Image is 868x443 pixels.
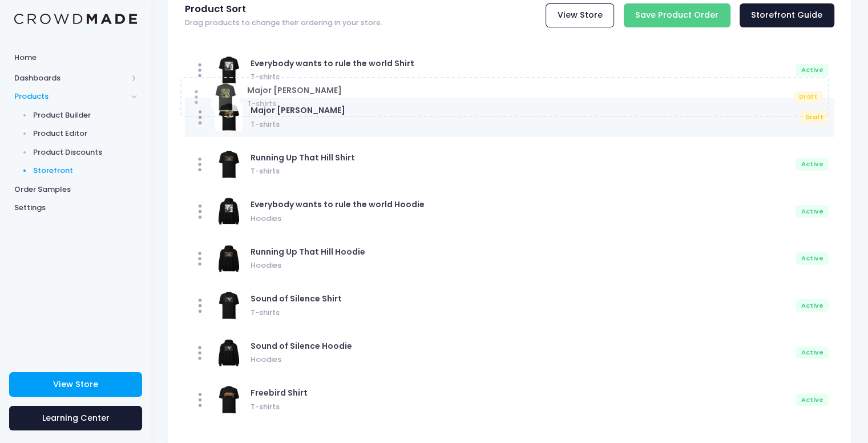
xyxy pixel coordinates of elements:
span: Product Editor [33,128,138,139]
span: Storefront [33,165,138,176]
div: Active [796,393,829,406]
span: Hoodies [251,352,792,365]
span: Dashboards [14,73,127,84]
span: Products [14,91,127,102]
div: Active [796,252,829,265]
span: Drag products to change their ordering in your store. [185,19,382,27]
span: Order Samples [14,184,137,195]
span: T-shirts [251,164,792,177]
span: Home [14,52,137,63]
span: T-shirts [251,70,792,83]
span: T-shirts [251,305,792,318]
div: Active [796,158,829,171]
span: Running Up That Hill Hoodie [251,246,365,257]
img: Logo [14,14,137,25]
span: Learning Center [42,412,110,424]
span: Product Sort [185,3,246,15]
span: Sound of Silence Hoodie [251,340,352,352]
span: Hoodies [251,258,792,271]
span: Product Discounts [33,147,138,158]
span: Major [PERSON_NAME] [251,104,345,116]
input: Save Product Order [624,3,730,28]
span: Everybody wants to rule the world Shirt [251,58,414,69]
div: Active [796,64,829,76]
span: Running Up That Hill Shirt [251,152,355,163]
span: T-shirts [251,399,792,412]
span: T-shirts [251,116,796,130]
span: Settings [14,202,137,214]
span: View Store [53,378,98,390]
div: Active [796,347,829,359]
span: Hoodies [251,211,792,224]
span: Product Builder [33,110,138,121]
span: Freebird Shirt [251,387,308,398]
div: Active [796,205,829,218]
a: Learning Center [9,406,142,430]
span: Sound of Silence Shirt [251,293,342,304]
span: Everybody wants to rule the world Hoodie [251,199,425,210]
a: View Store [9,372,142,397]
a: Storefront Guide [740,3,834,28]
div: Draft [800,111,829,123]
div: Active [796,299,829,312]
a: View Store [546,3,614,28]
